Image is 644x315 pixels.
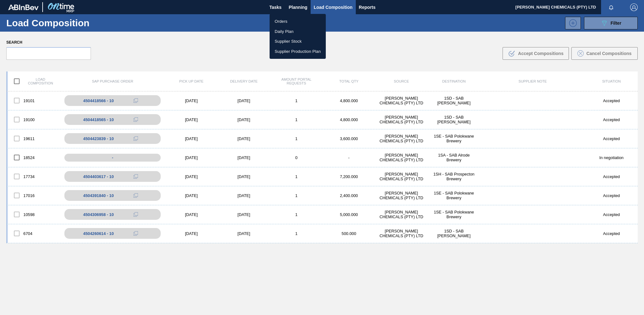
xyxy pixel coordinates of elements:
a: Supplier Production Plan [270,46,326,57]
a: Orders [270,16,326,27]
a: Daily Plan [270,27,326,37]
a: Supplier Stock [270,36,326,46]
